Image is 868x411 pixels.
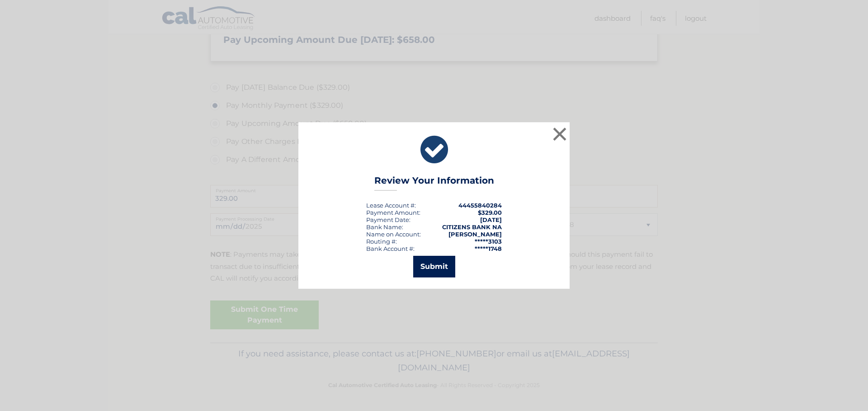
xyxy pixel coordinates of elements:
div: Payment Amount: [366,209,420,216]
div: Lease Account #: [366,202,416,209]
span: Payment Date [366,216,409,223]
span: [DATE] [480,216,502,223]
div: Routing #: [366,238,397,245]
strong: 44455840284 [458,202,502,209]
div: Name on Account: [366,231,421,238]
h3: Review Your Information [374,175,494,191]
span: $329.00 [478,209,502,216]
div: Bank Account #: [366,245,415,252]
button: Submit [413,256,455,277]
div: : [366,216,410,223]
div: Bank Name: [366,223,403,231]
button: × [551,125,569,143]
strong: CITIZENS BANK NA [442,223,502,231]
strong: [PERSON_NAME] [448,231,502,238]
